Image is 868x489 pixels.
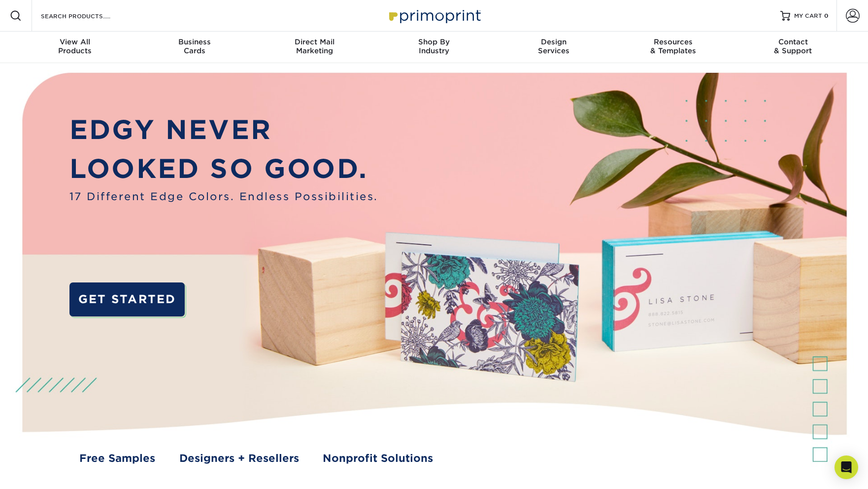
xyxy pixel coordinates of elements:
[835,455,858,479] div: Open Intercom Messenger
[135,32,255,63] a: BusinessCards
[40,10,136,22] input: SEARCH PRODUCTS.....
[255,37,374,55] div: Marketing
[179,451,299,466] a: Designers + Resellers
[69,282,185,317] a: GET STARTED
[494,37,613,46] span: Design
[824,12,829,19] span: 0
[79,451,155,466] a: Free Samples
[255,32,374,63] a: Direct MailMarketing
[255,37,374,46] span: Direct Mail
[135,37,255,46] span: Business
[15,37,135,55] div: Products
[494,32,613,63] a: DesignServices
[794,12,822,20] span: MY CART
[374,32,494,63] a: Shop ByIndustry
[69,149,378,188] p: LOOKED SO GOOD.
[15,32,135,63] a: View AllProducts
[613,32,733,63] a: Resources& Templates
[2,459,84,486] iframe: Google Customer Reviews
[613,37,733,55] div: & Templates
[613,37,733,46] span: Resources
[15,37,135,46] span: View All
[69,110,378,149] p: EDGY NEVER
[494,37,613,55] div: Services
[135,37,255,55] div: Cards
[323,451,433,466] a: Nonprofit Solutions
[733,37,853,55] div: & Support
[374,37,494,55] div: Industry
[69,189,378,205] span: 17 Different Edge Colors. Endless Possibilities.
[385,5,483,26] img: Primoprint
[374,37,494,46] span: Shop By
[733,32,853,63] a: Contact& Support
[733,37,853,46] span: Contact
